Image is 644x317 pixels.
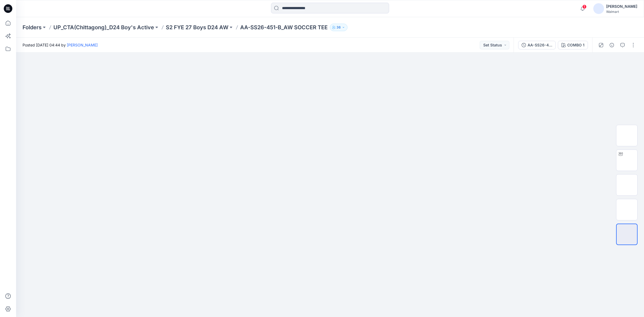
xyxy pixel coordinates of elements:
span: 1 [582,5,587,9]
span: Posted [DATE] 04:44 by [23,42,98,48]
div: [PERSON_NAME] [606,3,637,10]
button: COMBO 1 [558,41,588,49]
button: AA-SS26-451-B_AW SOCCER TEE [518,41,556,49]
div: AA-SS26-451-B_AW SOCCER TEE [528,42,552,48]
div: Walmart [606,10,637,14]
p: AA-SS26-451-B_AW SOCCER TEE [240,24,328,31]
img: avatar [593,3,604,14]
button: Details [608,41,616,49]
a: S2 FYE 27 Boys D24 AW [166,24,228,31]
div: COMBO 1 [567,42,584,48]
button: 36 [330,24,347,31]
a: UP_CTA(Chittagong)_D24 Boy's Active [53,24,154,31]
a: [PERSON_NAME] [67,43,98,47]
a: Folders [23,24,42,31]
p: 36 [336,24,341,30]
